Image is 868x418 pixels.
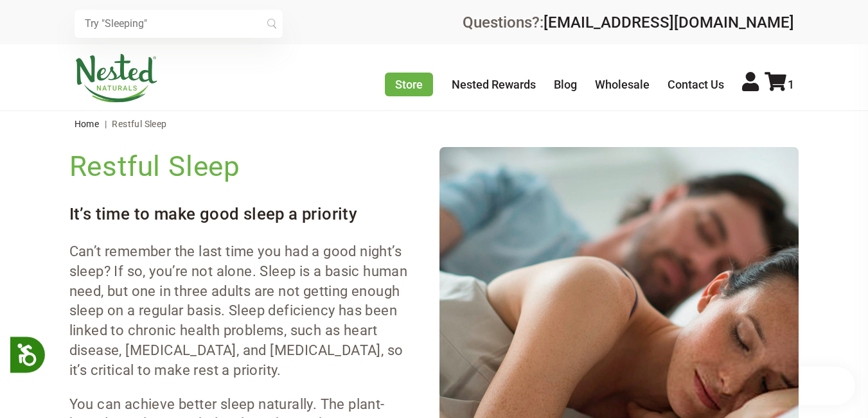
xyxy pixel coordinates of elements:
[102,119,110,129] span: |
[452,78,536,91] a: Nested Rewards
[668,78,724,91] a: Contact Us
[675,367,855,405] iframe: Button to open loyalty program pop-up
[463,15,794,30] div: Questions?:
[595,78,650,91] a: Wholesale
[75,119,100,129] a: Home
[554,78,577,91] a: Blog
[69,242,419,381] p: Can’t remember the last time you had a good night’s sleep? If so, you’re not alone. Sleep is a ba...
[69,202,419,225] h3: It’s time to make good sleep a priority
[69,147,419,186] h2: Restful Sleep
[385,73,433,96] a: Store
[788,78,794,91] span: 1
[112,119,166,129] span: Restful Sleep
[75,54,158,103] img: Nested Naturals
[75,10,283,38] input: Try "Sleeping"
[765,78,794,91] a: 1
[75,111,794,137] nav: breadcrumbs
[544,13,794,31] a: [EMAIL_ADDRESS][DOMAIN_NAME]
